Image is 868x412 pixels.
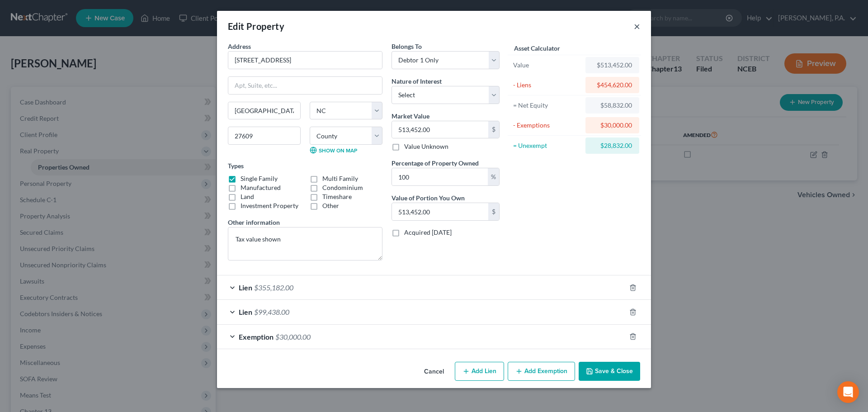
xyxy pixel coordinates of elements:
div: $28,832.00 [593,141,632,150]
button: Add Lien [455,362,504,381]
button: Cancel [417,363,451,381]
label: Manufactured [241,183,281,192]
div: Value [513,61,581,70]
label: Other [322,201,339,210]
label: Land [241,192,254,201]
div: Edit Property [228,20,284,33]
label: Asset Calculator [514,43,560,53]
input: Enter city... [228,102,300,119]
input: 0.00 [392,203,488,220]
button: Save & Close [579,362,640,381]
span: $99,438.00 [254,308,289,316]
div: $454,620.00 [593,81,632,90]
label: Single Family [241,174,278,183]
input: Enter zip... [228,127,301,145]
span: $30,000.00 [275,332,311,341]
label: Value of Portion You Own [392,193,465,203]
span: $355,182.00 [254,283,293,292]
div: $513,452.00 [593,61,632,70]
label: Acquired [DATE] [404,228,452,237]
span: Address [228,43,251,50]
input: Enter address... [228,52,382,69]
div: $58,832.00 [593,101,632,110]
div: % [488,168,499,185]
span: Lien [239,283,252,292]
label: Investment Property [241,201,298,210]
a: Show on Map [310,147,357,154]
div: - Exemptions [513,121,581,130]
label: Other information [228,218,280,227]
div: $30,000.00 [593,121,632,130]
label: Percentage of Property Owned [392,158,479,168]
input: 0.00 [392,168,488,185]
button: Add Exemption [508,362,575,381]
span: Lien [239,308,252,316]
input: Apt, Suite, etc... [228,77,382,94]
div: Open Intercom Messenger [837,381,859,403]
div: = Unexempt [513,141,581,150]
div: - Liens [513,81,581,90]
label: Market Value [392,111,429,121]
div: = Net Equity [513,101,581,110]
label: Multi Family [322,174,358,183]
div: $ [488,203,499,220]
input: 0.00 [392,121,488,138]
label: Condominium [322,183,363,192]
span: Exemption [239,332,274,341]
label: Timeshare [322,192,352,201]
span: Belongs To [392,43,422,50]
label: Types [228,161,244,170]
label: Nature of Interest [392,76,442,86]
button: × [634,21,640,32]
div: $ [488,121,499,138]
label: Value Unknown [404,142,448,151]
